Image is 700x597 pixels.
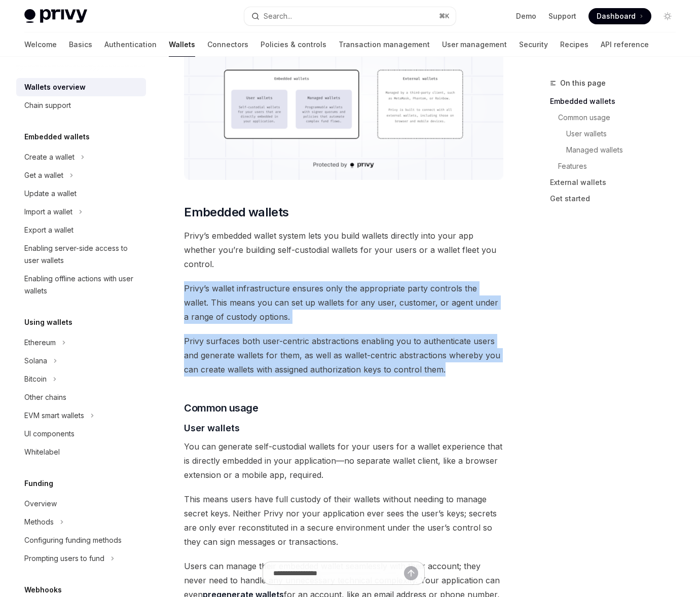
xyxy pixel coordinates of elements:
[550,142,684,158] a: Managed wallets
[516,11,536,21] a: Demo
[16,148,146,166] button: Toggle Create a wallet section
[560,32,588,57] a: Recipes
[16,184,146,203] a: Update a wallet
[169,32,195,57] a: Wallets
[16,333,146,352] button: Toggle Ethereum section
[16,443,146,461] a: Whitelabel
[24,224,73,236] div: Export a wallet
[24,584,62,596] h5: Webhooks
[16,549,146,568] button: Toggle Prompting users to fund section
[442,32,507,57] a: User management
[24,373,47,385] div: Bitcoin
[273,562,404,584] input: Ask a question...
[439,12,450,20] span: ⌘ K
[16,513,146,531] button: Toggle Methods section
[24,169,63,181] div: Get a wallet
[16,406,146,425] button: Toggle EVM smart wallets section
[184,401,258,415] span: Common usage
[550,191,684,207] a: Get started
[184,34,503,180] img: images/walletoverview.png
[184,334,503,377] span: Privy surfaces both user-centric abstractions enabling you to authenticate users and generate wal...
[24,498,57,510] div: Overview
[184,204,288,220] span: Embedded wallets
[24,552,104,565] div: Prompting users to fund
[184,281,503,324] span: Privy’s wallet infrastructure ensures only the appropriate party controls the wallet. This means ...
[16,270,146,300] a: Enabling offline actions with user wallets
[24,151,75,163] div: Create a wallet
[519,32,548,57] a: Security
[24,242,140,267] div: Enabling server-side access to user wallets
[550,126,684,142] a: User wallets
[184,229,503,271] span: Privy’s embedded wallet system lets you build wallets directly into your app whether you’re build...
[16,531,146,549] a: Configuring funding methods
[261,32,326,57] a: Policies & controls
[24,337,56,349] div: Ethereum
[24,428,75,440] div: UI components
[24,446,60,458] div: Whitelabel
[588,8,651,24] a: Dashboard
[24,9,87,23] img: light logo
[550,174,684,191] a: External wallets
[16,203,146,221] button: Toggle Import a wallet section
[244,7,456,25] button: Open search
[24,99,71,111] div: Chain support
[16,425,146,443] a: UI components
[548,11,576,21] a: Support
[24,316,72,328] h5: Using wallets
[24,355,47,367] div: Solana
[16,388,146,406] a: Other chains
[24,273,140,297] div: Enabling offline actions with user wallets
[24,188,77,200] div: Update a wallet
[16,166,146,184] button: Toggle Get a wallet section
[69,32,92,57] a: Basics
[184,421,240,435] span: User wallets
[24,477,53,490] h5: Funding
[597,11,636,21] span: Dashboard
[24,32,57,57] a: Welcome
[24,81,86,93] div: Wallets overview
[184,439,503,482] span: You can generate self-custodial wallets for your users for a wallet experience that is directly e...
[339,32,430,57] a: Transaction management
[16,78,146,96] a: Wallets overview
[16,221,146,239] a: Export a wallet
[659,8,676,24] button: Toggle dark mode
[24,534,122,546] div: Configuring funding methods
[16,352,146,370] button: Toggle Solana section
[550,158,684,174] a: Features
[24,131,90,143] h5: Embedded wallets
[404,566,418,580] button: Send message
[550,93,684,109] a: Embedded wallets
[16,239,146,270] a: Enabling server-side access to user wallets
[550,109,684,126] a: Common usage
[16,495,146,513] a: Overview
[184,492,503,549] span: This means users have full custody of their wallets without needing to manage secret keys. Neithe...
[560,77,606,89] span: On this page
[24,391,66,403] div: Other chains
[24,206,72,218] div: Import a wallet
[24,516,54,528] div: Methods
[264,10,292,22] div: Search...
[24,409,84,422] div: EVM smart wallets
[16,96,146,115] a: Chain support
[601,32,649,57] a: API reference
[16,370,146,388] button: Toggle Bitcoin section
[207,32,248,57] a: Connectors
[104,32,157,57] a: Authentication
